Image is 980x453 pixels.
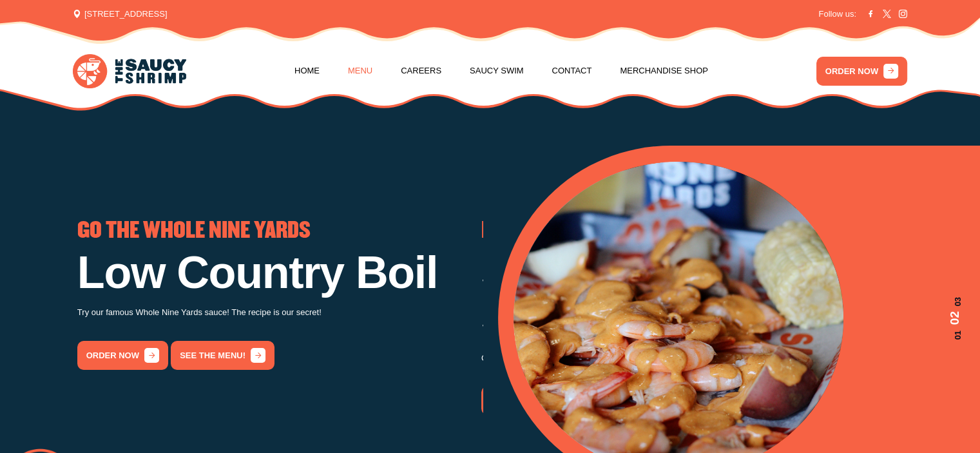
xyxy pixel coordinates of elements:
[818,8,856,21] span: Follow us:
[401,46,441,95] a: Careers
[620,46,708,95] a: Merchandise Shop
[946,297,965,306] span: 03
[73,54,186,88] img: logo
[77,341,168,370] a: order now
[481,386,572,415] a: order now
[481,250,885,341] h1: Sizzling Savory Seafood
[77,221,311,242] span: GO THE WHOLE NINE YARDS
[946,311,965,325] span: 02
[946,331,965,340] span: 01
[171,341,274,370] a: See the menu!
[77,250,481,295] h1: Low Country Boil
[294,46,320,95] a: Home
[481,221,651,242] span: LOW COUNTRY BOIL
[77,305,481,320] p: Try our famous Whole Nine Yards sauce! The recipe is our secret!
[552,46,591,95] a: Contact
[481,351,885,366] p: Come and try a taste of Statesboro's oldest Low Country Boil restaurant!
[481,221,885,415] div: 3 / 3
[470,46,524,95] a: Saucy Swim
[348,46,372,95] a: Menu
[816,57,907,86] a: ORDER NOW
[77,221,481,370] div: 2 / 3
[73,8,167,21] span: [STREET_ADDRESS]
